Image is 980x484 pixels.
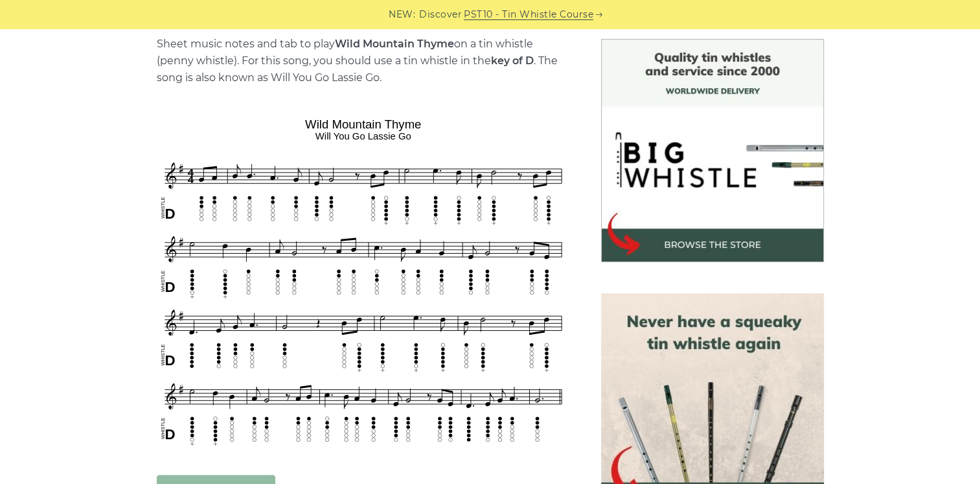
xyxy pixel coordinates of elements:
a: PST10 - Tin Whistle Course [464,7,593,22]
strong: Wild Mountain Thyme [335,38,454,50]
span: Discover [419,7,462,22]
span: NEW: [389,7,415,22]
p: Sheet music notes and tab to play on a tin whistle (penny whistle). For this song, you should use... [157,36,570,86]
img: Wild Mountain Thyme Tin Whistle Tab & Sheet Music [157,113,570,449]
strong: key of D [491,54,534,67]
img: BigWhistle Tin Whistle Store [601,39,824,262]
